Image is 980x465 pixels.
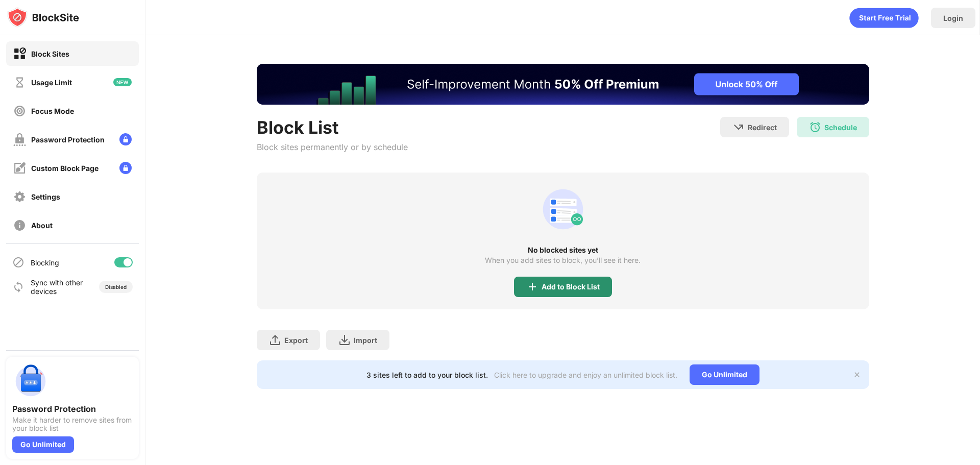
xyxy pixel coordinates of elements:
div: Block sites permanently or by schedule [257,142,408,152]
div: Sync with other devices [31,278,83,296]
div: Login [943,14,963,22]
img: x-button.svg [853,371,861,379]
div: Disabled [105,284,127,290]
div: Export [284,336,308,345]
div: Schedule [824,123,857,132]
img: about-off.svg [13,219,26,232]
img: sync-icon.svg [12,281,24,293]
img: settings-off.svg [13,190,26,203]
div: Redirect [748,123,777,132]
img: focus-off.svg [13,105,26,117]
img: push-password-protection.svg [12,363,49,400]
div: Settings [31,192,60,201]
img: logo-blocksite.svg [7,7,79,28]
div: Add to Block List [542,283,600,291]
div: 3 sites left to add to your block list. [366,371,488,379]
div: Go Unlimited [12,436,74,453]
img: block-on.svg [13,47,26,60]
div: When you add sites to block, you’ll see it here. [485,256,641,264]
img: blocking-icon.svg [12,256,24,268]
img: new-icon.svg [113,78,132,86]
img: customize-block-page-off.svg [13,162,26,175]
img: time-usage-off.svg [13,76,26,89]
div: Block Sites [31,50,69,58]
div: Focus Mode [31,107,74,115]
div: Usage Limit [31,78,72,87]
img: lock-menu.svg [119,162,132,174]
div: Make it harder to remove sites from your block list [12,416,133,432]
div: Password Protection [31,135,105,144]
iframe: Banner [257,64,869,105]
div: Block List [257,117,408,138]
img: lock-menu.svg [119,133,132,145]
div: animation [538,185,587,234]
div: Custom Block Page [31,164,99,173]
div: animation [849,8,919,28]
img: password-protection-off.svg [13,133,26,146]
div: Blocking [31,258,59,267]
div: Import [354,336,377,345]
div: Password Protection [12,404,133,414]
div: Click here to upgrade and enjoy an unlimited block list. [494,371,677,379]
div: Go Unlimited [690,364,759,385]
div: No blocked sites yet [257,246,869,254]
div: About [31,221,53,230]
